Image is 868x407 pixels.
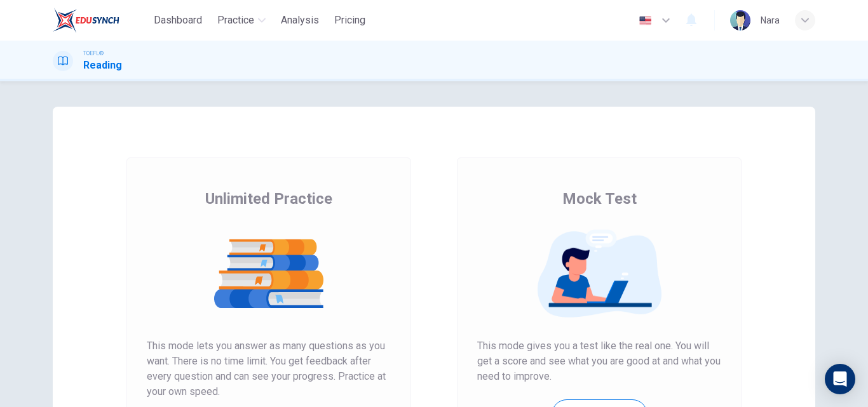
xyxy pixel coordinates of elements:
[154,13,202,28] span: Dashboard
[53,8,119,33] img: EduSynch logo
[205,189,332,209] span: Unlimited Practice
[562,189,637,209] span: Mock Test
[212,9,271,32] button: Practice
[761,13,780,28] div: ์Nara
[217,13,254,28] span: Practice
[825,364,855,394] div: Open Intercom Messenger
[83,49,104,58] span: TOEFL®
[281,13,319,28] span: Analysis
[149,9,207,32] button: Dashboard
[53,8,149,33] a: EduSynch logo
[637,16,653,25] img: en
[147,338,391,399] span: This mode lets you answer as many questions as you want. There is no time limit. You get feedback...
[334,13,365,28] span: Pricing
[276,9,324,32] button: Analysis
[477,338,721,384] span: This mode gives you a test like the real one. You will get a score and see what you are good at a...
[83,58,122,73] h1: Reading
[329,9,370,32] button: Pricing
[730,10,750,30] img: Profile picture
